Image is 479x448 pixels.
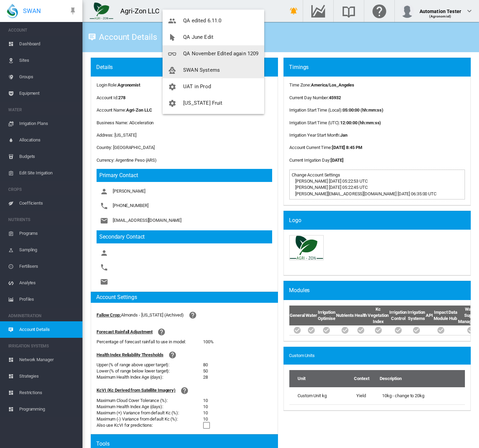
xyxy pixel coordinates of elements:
[168,66,176,74] md-icon: icon-linux
[163,29,264,45] button: You have 'Operator' permissions to QA June Edit
[183,83,211,90] span: UAT in Prod
[183,100,222,106] span: [US_STATE] Fruit
[183,18,221,24] span: QA edited 6.11.0
[168,33,176,42] md-icon: icon-cursor-default
[168,50,176,58] md-icon: icon-glasses
[183,50,258,57] span: QA November Edited again 1209
[168,99,176,107] md-icon: icon-cog
[163,12,264,29] button: You have 'Supervisor' permissions to QA edited 6.11.0
[163,78,264,95] button: You have 'Admin' permissions to UAT in Prod
[168,17,176,25] md-icon: icon-people
[168,83,176,91] md-icon: icon-cog
[163,95,264,111] button: You have 'Admin' permissions to Washington Fruit
[183,34,213,40] span: QA June Edit
[163,62,264,78] button: You have 'SysAdmin' permissions to SWAN Systems
[163,45,264,62] button: You have 'Viewer' permissions to QA November Edited again 1209
[183,67,220,73] span: SWAN Systems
